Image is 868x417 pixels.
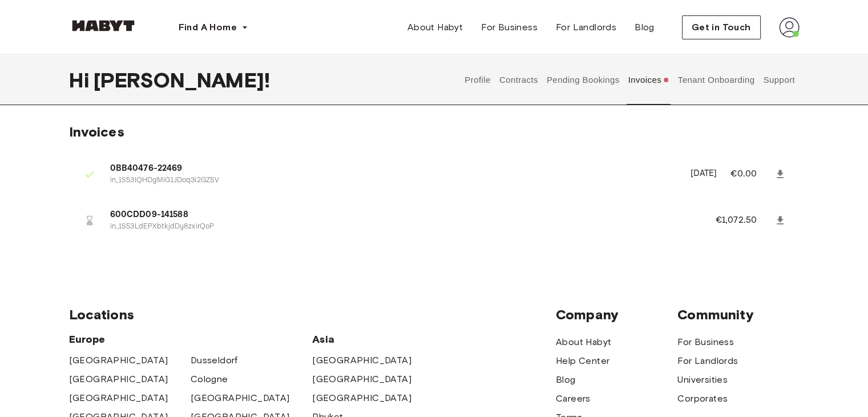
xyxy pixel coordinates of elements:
a: For Business [677,335,734,349]
a: [GEOGRAPHIC_DATA] [69,391,168,405]
a: Blog [556,373,576,387]
a: For Landlords [547,16,625,39]
span: Find A Home [179,21,237,34]
div: user profile tabs [461,55,800,105]
a: [GEOGRAPHIC_DATA] [69,372,168,386]
a: About Habyt [398,16,472,39]
span: Community [677,306,799,323]
a: For Landlords [677,354,738,368]
button: Profile [463,55,492,105]
a: Cologne [191,372,228,386]
span: 600CDD09-141588 [110,209,688,222]
button: Find A Home [169,16,257,39]
a: [GEOGRAPHIC_DATA] [312,391,411,405]
span: About Habyt [407,21,463,34]
a: Help Center [556,354,609,368]
span: Invoices [69,123,124,140]
a: Dusseldorf [191,354,238,367]
span: Hi [69,68,94,92]
a: Blog [625,16,664,39]
span: Blog [635,21,655,34]
span: Europe [69,332,313,346]
img: avatar [779,17,800,38]
button: Pending Bookings [545,55,621,105]
p: in_1S53IQHDgMiG1JDoq3i2GZSV [110,175,677,186]
p: €1,072.50 [716,214,772,227]
button: Support [762,55,797,105]
button: Contracts [498,55,539,105]
a: [GEOGRAPHIC_DATA] [191,391,290,405]
span: [PERSON_NAME] ! [94,68,270,92]
span: Company [556,306,677,323]
button: Invoices [627,55,671,105]
span: Get in Touch [692,21,751,34]
p: in_1S53LdEPXbtkjdDy8zxirQoP [110,222,688,232]
a: Corporates [677,392,728,406]
span: For Landlords [556,21,616,34]
span: Asia [312,332,434,346]
a: For Business [472,16,547,39]
a: About Habyt [556,335,611,349]
a: Careers [556,392,591,406]
span: Locations [69,306,556,323]
p: [DATE] [690,167,717,181]
button: Get in Touch [682,15,761,39]
img: Habyt [69,20,138,31]
a: [GEOGRAPHIC_DATA] [312,354,411,367]
button: Tenant Onboarding [676,55,756,105]
span: For Business [481,21,538,34]
a: [GEOGRAPHIC_DATA] [69,354,168,367]
p: €0.00 [730,167,772,181]
span: 0BB40476-22469 [110,162,677,175]
a: [GEOGRAPHIC_DATA] [312,372,411,386]
a: Universities [677,373,728,387]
